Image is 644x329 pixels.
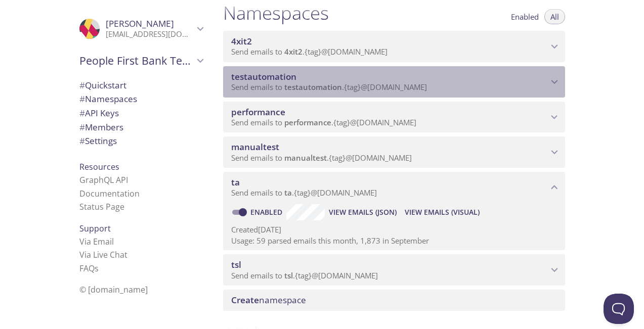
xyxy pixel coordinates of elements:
[231,106,285,118] span: performance
[95,263,99,274] span: s
[79,236,114,247] a: Via Email
[231,46,388,57] span: Send emails to . {tag} @[DOMAIN_NAME]
[79,121,85,133] span: #
[71,48,211,74] div: People First Bank Testing Services
[231,259,241,270] span: tsl
[223,172,565,203] div: ta namespace
[79,188,140,199] a: Documentation
[79,93,137,105] span: Namespaces
[71,134,211,148] div: Team Settings
[405,206,480,218] span: View Emails (Visual)
[223,290,565,311] div: Create namespace
[79,263,99,274] a: FAQ
[71,12,211,45] div: Usha Naraharasetti
[325,204,401,220] button: View Emails (JSON)
[284,270,293,280] span: tsl
[79,79,126,91] span: Quickstart
[79,135,85,147] span: #
[223,66,565,98] div: testautomation namespace
[284,82,342,92] span: testautomation
[401,204,484,220] button: View Emails (Visual)
[106,29,194,39] p: [EMAIL_ADDRESS][DOMAIN_NAME]
[79,223,111,234] span: Support
[231,153,412,163] span: Send emails to . {tag} @[DOMAIN_NAME]
[79,93,85,105] span: #
[223,254,565,286] div: tsl namespace
[79,161,119,172] span: Resources
[231,294,306,306] span: namespace
[223,31,565,62] div: 4xit2 namespace
[79,54,194,68] span: People First Bank Testing Services
[79,249,127,260] a: Via Live Chat
[71,78,211,92] div: Quickstart
[106,18,174,29] span: [PERSON_NAME]
[79,135,117,147] span: Settings
[79,121,123,133] span: Members
[231,294,259,306] span: Create
[249,207,286,217] a: Enabled
[231,270,378,280] span: Send emails to . {tag} @[DOMAIN_NAME]
[79,107,119,119] span: API Keys
[223,102,565,133] div: performance namespace
[231,35,252,47] span: 4xit2
[505,9,545,24] button: Enabled
[71,92,211,106] div: Namespaces
[71,120,211,134] div: Members
[544,9,565,24] button: All
[284,187,292,198] span: ta
[79,284,148,295] span: © [DOMAIN_NAME]
[231,82,427,92] span: Send emails to . {tag} @[DOMAIN_NAME]
[231,117,416,127] span: Send emails to . {tag} @[DOMAIN_NAME]
[79,201,124,212] a: Status Page
[231,71,296,82] span: testautomation
[231,141,279,153] span: manualtest
[284,46,303,57] span: 4xit2
[284,153,327,163] span: manualtest
[604,294,634,324] iframe: Help Scout Beacon - Open
[231,224,557,235] p: Created [DATE]
[231,187,377,198] span: Send emails to . {tag} @[DOMAIN_NAME]
[79,174,128,185] a: GraphQL API
[329,206,397,218] span: View Emails (JSON)
[223,136,565,168] div: manualtest namespace
[231,236,557,246] p: Usage: 59 parsed emails this month, 1,873 in September
[231,176,240,188] span: ta
[79,79,85,91] span: #
[71,106,211,120] div: API Keys
[79,107,85,119] span: #
[223,2,329,24] h1: Namespaces
[284,117,331,127] span: performance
